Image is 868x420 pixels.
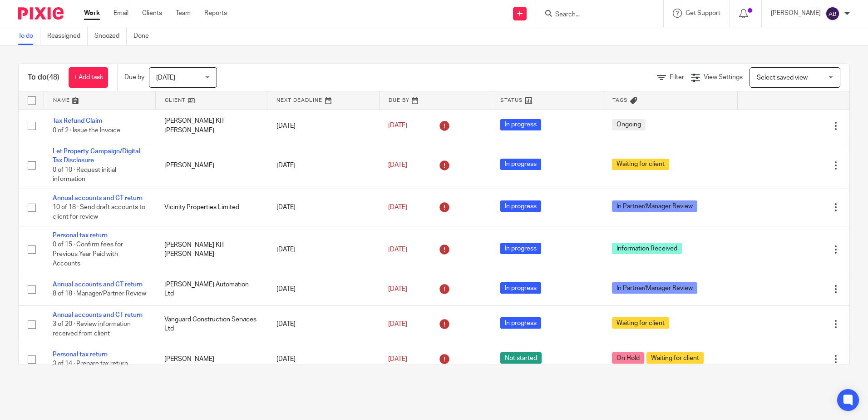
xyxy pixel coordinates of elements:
a: Clients [142,9,162,18]
a: Snoozed [94,27,127,45]
a: Annual accounts and CT return [53,281,143,288]
p: Due by [124,73,144,82]
a: Let Property Campaign/Digital Tax Disclosure [53,148,140,164]
a: Reassigned [47,27,88,45]
span: [DATE] [388,286,407,292]
td: [DATE] [267,226,379,273]
td: [PERSON_NAME] Automation Ltd [155,273,267,305]
span: Not started [500,352,542,364]
span: [DATE] [156,75,175,81]
span: On Hold [612,352,644,364]
a: Work [84,9,100,18]
span: In Partner/Manager Review [612,200,697,212]
span: [DATE] [388,246,407,253]
span: 0 of 2 · Issue the Invoice [53,127,120,134]
a: Done [133,27,156,45]
span: [DATE] [388,204,407,210]
span: Select saved view [757,75,808,81]
span: 10 of 18 · Send draft accounts to client for review [53,204,145,220]
span: Get Support [686,10,720,16]
td: [DATE] [267,142,379,189]
span: Waiting for client [612,317,669,329]
a: Personal tax return [53,351,108,358]
img: Pixie [18,7,64,20]
span: Waiting for client [646,352,704,364]
a: Personal tax return [53,232,108,239]
span: 0 of 15 · Confirm fees for Previous Year Paid with Accounts [53,242,123,267]
td: [PERSON_NAME] KIT [PERSON_NAME] [155,226,267,273]
input: Search [554,11,636,19]
td: [DATE] [267,343,379,375]
span: In progress [500,159,541,170]
span: 3 of 20 · Review information received from client [53,321,131,337]
span: Filter [670,74,684,80]
span: In progress [500,282,541,294]
a: To do [18,27,40,45]
span: In progress [500,243,541,254]
span: Tags [612,98,628,103]
td: Vicinity Properties Limited [155,189,267,226]
td: [DATE] [267,305,379,343]
td: Vanguard Construction Services Ltd [155,305,267,343]
span: In Partner/Manager Review [612,282,697,294]
span: 8 of 18 · Manager/Partner Review [53,291,146,297]
td: [DATE] [267,110,379,142]
span: Waiting for client [612,159,669,170]
span: (48) [47,74,59,81]
span: Ongoing [612,119,646,130]
td: [PERSON_NAME] KIT [PERSON_NAME] [155,110,267,142]
span: [DATE] [388,356,407,362]
td: [PERSON_NAME] [155,343,267,375]
span: [DATE] [388,321,407,327]
a: Annual accounts and CT return [53,312,143,318]
a: Annual accounts and CT return [53,195,143,201]
a: + Add task [69,67,108,88]
span: [DATE] [388,123,407,129]
span: 0 of 10 · Request initial information [53,167,116,183]
td: [DATE] [267,189,379,226]
span: In progress [500,200,541,212]
a: Reports [204,9,227,18]
span: 3 of 14 · Prepare tax return [53,360,128,367]
img: svg%3E [825,6,840,21]
a: Team [176,9,191,18]
a: Tax Refund Claim [53,118,102,124]
span: Information Received [612,243,682,254]
span: [DATE] [388,162,407,169]
p: [PERSON_NAME] [771,9,821,18]
h1: To do [28,73,59,82]
td: [PERSON_NAME] [155,142,267,189]
span: In progress [500,317,541,329]
td: [DATE] [267,273,379,305]
span: In progress [500,119,541,130]
span: View Settings [704,74,743,80]
a: Email [113,9,128,18]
